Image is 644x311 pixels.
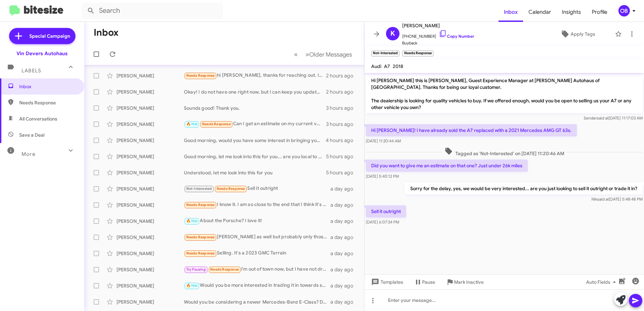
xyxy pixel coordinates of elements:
[393,63,403,69] span: 2018
[184,201,330,209] div: I know it. I am so close to the end that I think it's probably best to stay put. I work from home...
[330,185,359,192] div: a day ago
[184,169,326,176] div: Understood, let me look into this for you
[523,2,556,22] a: Calendar
[366,74,643,113] p: Hi [PERSON_NAME] this is [PERSON_NAME], Guest Experience Manager at [PERSON_NAME] Autohaus of [GE...
[330,218,359,224] div: a day ago
[402,30,474,40] span: [PHONE_NUMBER]
[591,197,643,202] span: Nik [DATE] 5:48:48 PM
[186,235,215,239] span: Needs Response
[186,73,215,78] span: Needs Response
[326,153,359,160] div: 5 hours ago
[184,137,326,144] div: Good morning, would you have some interest in bringing your Q3 to the dealership either [DATE] or...
[117,153,184,160] div: [PERSON_NAME]
[117,282,184,289] div: [PERSON_NAME]
[184,105,326,111] div: Sounds good! Thank you.
[19,132,44,138] span: Save a Deal
[405,182,643,195] p: Sorry for the delay, yes, we would be very interested... are you just looking to sell it outright...
[370,276,403,288] span: Templates
[366,174,399,179] span: [DATE] 5:40:12 PM
[371,63,381,69] span: Audi
[186,122,198,126] span: 🔥 Hot
[184,299,330,305] div: Would you be considering a newer Mercedes-Benz E-Class? Different model?
[117,218,184,224] div: [PERSON_NAME]
[454,276,484,288] span: Mark Inactive
[326,89,359,95] div: 2 hours ago
[402,40,474,46] span: Buyback
[441,276,489,288] button: Mark Inactive
[618,5,630,16] div: OB
[543,28,612,40] button: Apply Tags
[597,197,609,202] span: said at
[309,51,352,58] span: Older Messages
[184,72,326,79] div: hi [PERSON_NAME], thanks for reaching out. I wasn't considering selling my car really until you b...
[330,266,359,273] div: a day ago
[326,137,359,144] div: 4 hours ago
[17,50,68,57] div: Vin Devers Autohaus
[305,50,309,59] span: »
[184,217,330,225] div: About the Porsche? I love it!
[442,147,567,157] span: Tagged as 'Not-Interested' on [DATE] 11:20:46 AM
[330,250,359,257] div: a day ago
[29,33,70,39] span: Special Campaign
[586,276,618,288] span: Auto Fields
[584,115,643,120] span: Sender [DATE] 11:17:03 AM
[186,186,212,191] span: Not-Interested
[186,219,198,223] span: 🔥 Hot
[439,34,474,39] a: Copy Number
[571,28,595,40] span: Apply Tags
[94,27,119,38] h1: Inbox
[22,68,41,74] span: Labels
[117,234,184,241] div: [PERSON_NAME]
[184,233,330,241] div: [PERSON_NAME] as well but probably only those two. The reliability in anything else for me is que...
[330,202,359,208] div: a day ago
[581,276,624,288] button: Auto Fields
[184,153,326,160] div: Good morning, let me look into this for you... are you local to our dealership?
[184,249,330,257] div: Selling. It's a 2023 GMC Terrain
[409,276,441,288] button: Pause
[19,99,76,106] span: Needs Response
[326,121,359,128] div: 3 hours ago
[117,185,184,192] div: [PERSON_NAME]
[366,138,401,143] span: [DATE] 11:20:44 AM
[19,83,76,90] span: Inbox
[217,186,245,191] span: Needs Response
[586,2,613,22] a: Profile
[290,47,356,61] nav: Page navigation example
[556,2,586,22] a: Insights
[184,89,326,95] div: Okay! I do not have one right now, but I can keep you updated.
[184,185,330,193] div: Sell it outright
[117,121,184,128] div: [PERSON_NAME]
[366,205,406,217] p: Sell it outright
[498,2,523,22] a: Inbox
[186,203,215,207] span: Needs Response
[117,105,184,111] div: [PERSON_NAME]
[326,105,359,111] div: 3 hours ago
[210,267,239,272] span: Needs Response
[117,137,184,144] div: [PERSON_NAME]
[366,124,577,136] p: Hi [PERSON_NAME]! I have already sold the A7 replaced with a 2021 Mercedes AMG GT 63s.
[117,72,184,79] div: [PERSON_NAME]
[613,5,637,16] button: OB
[186,283,198,288] span: 🔥 Hot
[117,202,184,208] div: [PERSON_NAME]
[184,120,326,128] div: Can I get an estimate on my current vehicle
[384,63,390,69] span: A7
[326,72,359,79] div: 2 hours ago
[290,47,302,61] button: Previous
[184,282,330,289] div: Would you be more interested in trading it in towards something we have here? or outright selling...
[186,251,215,255] span: Needs Response
[117,299,184,305] div: [PERSON_NAME]
[597,115,609,120] span: said at
[371,50,399,57] small: Not-Interested
[390,28,395,39] span: K
[117,266,184,273] div: [PERSON_NAME]
[301,47,356,61] button: Next
[402,22,474,30] span: [PERSON_NAME]
[117,250,184,257] div: [PERSON_NAME]
[294,50,298,59] span: «
[117,89,184,95] div: [PERSON_NAME]
[186,267,206,272] span: Try Pausing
